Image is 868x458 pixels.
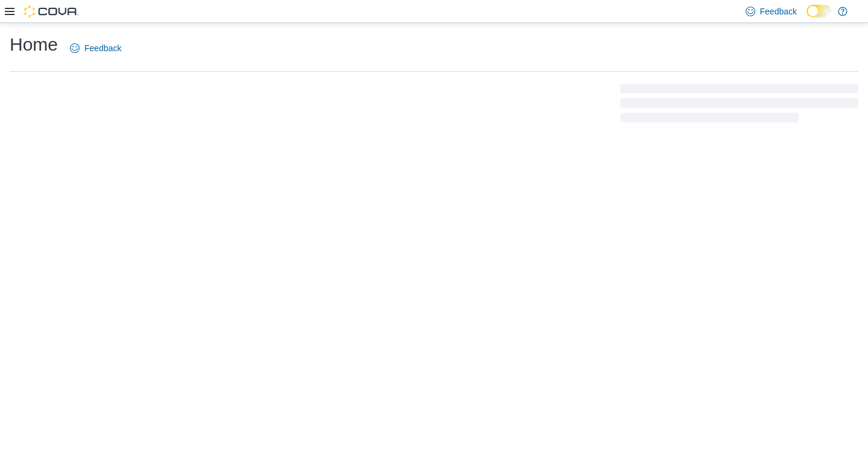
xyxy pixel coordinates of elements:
[24,5,78,17] img: Cova
[620,86,858,125] span: Loading
[760,5,797,17] span: Feedback
[84,42,121,54] span: Feedback
[807,17,807,18] span: Dark Mode
[807,5,832,17] input: Dark Mode
[65,36,126,60] a: Feedback
[10,33,58,57] h1: Home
